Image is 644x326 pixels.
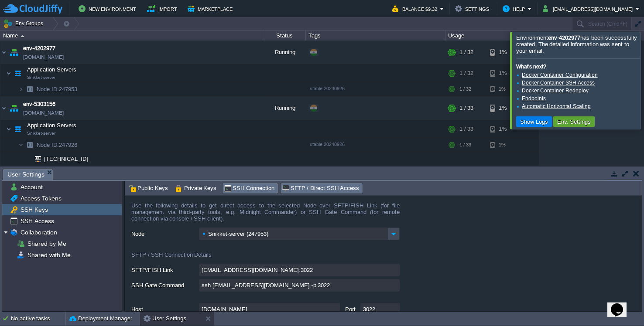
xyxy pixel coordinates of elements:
[26,122,78,129] a: Application ServersSnikket-server
[490,138,518,152] div: 1%
[490,41,518,64] div: 1%
[24,138,36,152] img: AMDAwAAAACH5BAEAAAAALAAAAAABAAEAAAICRAEAOw==
[522,88,589,94] a: Docker Container Redeploy
[36,141,79,149] a: Node ID:247926
[6,65,11,82] img: AMDAwAAAACH5BAEAAAAALAAAAAABAAEAAAICRAEAOw==
[8,41,20,64] img: AMDAwAAAACH5BAEAAAAALAAAAAABAAEAAAICRAEAOw==
[19,206,49,214] a: SSH Keys
[459,138,471,152] div: 1 / 33
[27,131,55,136] span: Snikket-server
[7,169,45,180] span: User Settings
[6,120,11,138] img: AMDAwAAAACH5BAEAAAAALAAAAAABAAEAAAICRAEAOw==
[392,3,440,14] button: Balance $9.32
[459,82,471,96] div: 1 / 32
[36,85,79,93] a: Node ID:247953
[36,85,79,93] span: 247953
[27,75,55,80] span: Snikket-server
[490,65,518,82] div: 1%
[0,41,7,64] img: AMDAwAAAACH5BAEAAAAALAAAAAABAAEAAAICRAEAOw==
[144,314,186,323] button: User Settings
[23,109,64,117] a: [DOMAIN_NAME]
[131,303,198,314] label: Host
[459,65,473,82] div: 1 / 32
[26,66,78,73] span: Application Servers
[262,96,306,120] div: Running
[131,279,198,290] label: SSH Gate Command
[21,35,24,37] img: AMDAwAAAACH5BAEAAAAALAAAAAABAAEAAAICRAEAOw==
[18,82,24,96] img: AMDAwAAAACH5BAEAAAAALAAAAAABAAEAAAICRAEAOw==
[306,31,445,41] div: Tags
[263,31,305,41] div: Status
[342,303,359,314] label: Port
[3,3,62,14] img: CloudJiffy
[555,118,594,126] button: Env. Settings
[26,240,68,248] a: Shared by Me
[262,41,306,64] div: Running
[490,120,518,138] div: 1%
[459,96,473,120] div: 1 / 33
[310,142,345,147] span: stable.20240926
[188,3,235,14] button: Marketplace
[175,183,217,193] span: Private Keys
[26,122,78,129] span: Application Servers
[3,17,46,30] button: Env Groups
[79,3,139,14] button: New Environment
[43,152,89,166] span: [TECHNICAL_ID]
[129,183,168,193] span: Public Keys
[37,86,59,92] span: Node ID:
[11,312,65,326] div: No active tasks
[517,118,551,126] button: Show Logs
[490,96,518,120] div: 1%
[19,228,58,236] a: Collaboration
[310,86,345,91] span: stable.20240926
[23,44,55,53] a: env-4202977
[23,53,64,61] a: [DOMAIN_NAME]
[522,72,598,78] a: Docker Container Configuration
[0,96,7,120] img: AMDAwAAAACH5BAEAAAAALAAAAAABAAEAAAICRAEAOw==
[607,291,635,317] iframe: chat widget
[522,95,546,102] a: Endpoints
[131,243,400,264] div: SFTP / SSH Connection Details
[131,202,400,228] div: Use the following details to get direct access to the selected Node over SFTP/FISH Link (for file...
[459,41,473,64] div: 1 / 32
[548,34,580,41] b: env-4202977
[455,3,492,14] button: Settings
[23,100,55,109] a: env-5303156
[12,65,24,82] img: AMDAwAAAACH5BAEAAAAALAAAAAABAAEAAAICRAEAOw==
[459,120,473,138] div: 1 / 33
[147,3,180,14] button: Import
[516,64,546,70] b: What's next?
[516,34,637,54] span: Environment has been successfully created. The detailed information was sent to your email.
[131,228,198,238] label: Node
[19,183,44,191] a: Account
[131,264,198,275] label: SFTP/FISH Link
[19,217,55,225] a: SSH Access
[29,152,41,166] img: AMDAwAAAACH5BAEAAAAALAAAAAABAAEAAAICRAEAOw==
[19,194,63,202] a: Access Tokens
[26,66,78,73] a: Application ServersSnikket-server
[37,142,59,148] span: Node ID:
[522,80,595,86] a: Docker Container SSH Access
[522,103,591,109] a: Automatic Horizontal Scaling
[36,141,79,149] span: 247926
[503,3,528,14] button: Help
[26,251,72,259] a: Shared with Me
[12,120,24,138] img: AMDAwAAAACH5BAEAAAAALAAAAAABAAEAAAICRAEAOw==
[490,82,518,96] div: 1%
[446,31,538,41] div: Usage
[543,3,635,14] button: [EMAIL_ADDRESS][DOMAIN_NAME]
[24,82,36,96] img: AMDAwAAAACH5BAEAAAAALAAAAAABAAEAAAICRAEAOw==
[1,31,262,41] div: Name
[282,183,359,193] span: SFTP / Direct SSH Access
[24,152,29,166] img: AMDAwAAAACH5BAEAAAAALAAAAAABAAEAAAICRAEAOw==
[224,183,274,193] span: SSH Connection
